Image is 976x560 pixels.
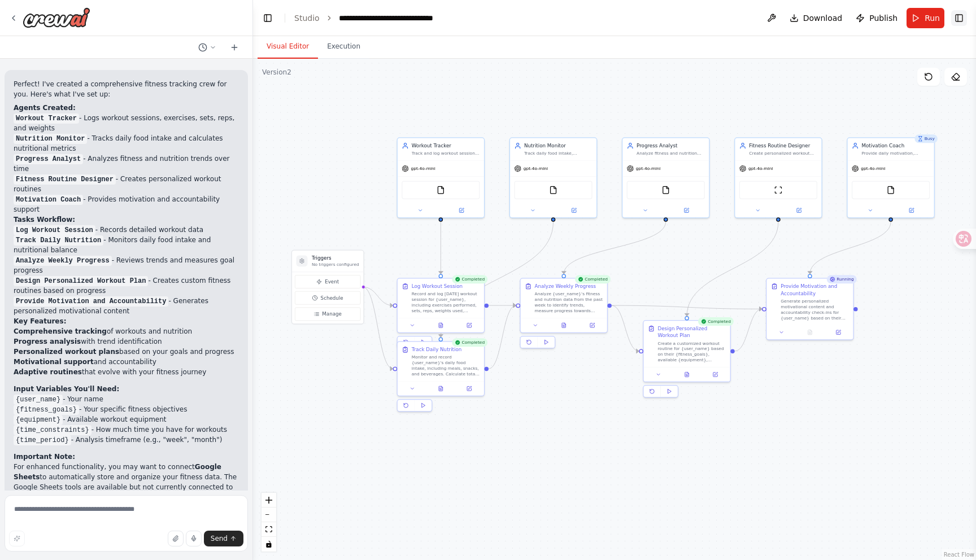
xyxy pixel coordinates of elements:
button: Manage [295,308,360,321]
button: Switch to previous chat [194,41,221,54]
g: Edge from 9f7a5f95-2b16-4a1b-8230-3c3e6b4a39a4 to ff99d3f5-1340-4bfc-8f34-71935408314f [612,302,762,313]
li: - Monitors daily food intake and nutritional balance [14,235,239,255]
strong: Progress analysis [14,338,81,345]
button: Visual Editor [258,35,318,59]
code: Motivation Coach [14,195,83,205]
span: Send [211,534,228,543]
g: Edge from add86524-7855-4f87-91eb-27a298512f7c to 19e8e500-9fc1-4954-9b97-d3091cf90a6a [437,222,444,274]
span: Event [325,278,339,285]
code: Workout Tracker [14,113,79,124]
button: Open in side panel [891,206,931,215]
code: {time_period} [14,435,71,445]
li: based on your goals and progress [14,347,239,357]
span: gpt-4o-mini [861,166,885,172]
code: Track Daily Nutrition [14,235,103,246]
g: Edge from 4de7b13d-85db-4e67-94fe-fdf2b954bb52 to b997bf6c-1e37-4ef1-9636-1244ace8bc19 [437,222,557,338]
g: Edge from b1eb90c1-44e5-48dc-9f66-93f10f450f4c to 9f7a5f95-2b16-4a1b-8230-3c3e6b4a39a4 [560,222,669,274]
button: View output [672,370,702,379]
button: Show right sidebar [951,10,967,26]
g: Edge from 9f7a5f95-2b16-4a1b-8230-3c3e6b4a39a4 to 8af4dc8a-3f67-47da-8ba7-7a933ec115bf [612,302,639,355]
div: Track daily food intake, calculate macronutrients and calories for {user_name}. Monitor nutrition... [524,151,592,156]
li: - Records detailed workout data [14,225,239,235]
button: zoom in [262,493,276,508]
button: Start a new chat [225,41,243,54]
div: Workout TrackerTrack and log workout sessions, exercises, sets, reps, and weights for {user_name}... [397,137,485,218]
div: Track Daily Nutrition [412,346,462,353]
code: Fitness Routine Designer [14,174,116,185]
button: Open in side panel [580,321,604,330]
code: Provide Motivation and Accountability [14,296,168,307]
button: View output [426,384,456,393]
li: - Logs workout sessions, exercises, sets, reps, and weights [14,113,239,133]
strong: Personalized workout plans [14,348,119,356]
span: gpt-4o-mini [636,166,660,172]
div: Completed [698,317,734,326]
button: Publish [851,8,902,28]
img: FileReadTool [887,186,895,194]
li: and accountability [14,357,239,367]
li: of workouts and nutrition [14,326,239,336]
div: BusyMotivation CoachProvide daily motivation, accountability, and encouragement to {user_name} fo... [847,137,935,218]
li: - Your specific fitness objectives [14,404,239,414]
div: Analyze fitness and nutrition data trends for {user_name} over {time_period}. Identify patterns, ... [637,151,705,156]
code: {fitness_goals} [14,405,79,415]
button: Open in side panel [826,328,851,336]
li: - Your name [14,394,239,404]
li: - Creates custom fitness routines based on progress [14,275,239,296]
div: Progress Analyst [637,142,705,149]
li: with trend identification [14,336,239,347]
div: CompletedDesign Personalized Workout PlanCreate a customized workout routine for {user_name} base... [643,320,731,401]
div: Busy [914,134,938,143]
div: Create a customized workout routine for {user_name} based on their {fitness_goals}, available {eq... [657,340,726,363]
code: {user_name} [14,395,63,405]
li: - Analysis timeframe (e.g., "week", "month") [14,435,239,445]
button: Open in side panel [779,206,818,215]
span: Run [925,12,940,24]
code: Progress Analyst [14,154,83,164]
span: Download [803,12,843,24]
p: Perfect! I've created a comprehensive fitness tracking crew for you. Here's what I've set up: [14,79,239,99]
li: - Reviews trends and measures goal progress [14,255,239,275]
button: Upload files [168,531,184,546]
strong: Important Note: [14,453,75,461]
div: Track and log workout sessions, exercises, sets, reps, and weights for {user_name}. Maintain accu... [412,151,480,156]
code: {time_constraints} [14,425,91,435]
strong: Key Features: [14,317,66,325]
li: - Generates personalized motivational content [14,296,239,316]
span: Manage [322,310,342,317]
div: Running [827,275,857,283]
button: No output available [795,328,825,336]
g: Edge from b997bf6c-1e37-4ef1-9636-1244ace8bc19 to 9f7a5f95-2b16-4a1b-8230-3c3e6b4a39a4 [489,302,516,372]
button: Run [907,8,944,28]
span: gpt-4o-mini [748,166,773,172]
div: Completed [575,275,611,283]
button: Open in side panel [442,206,481,215]
button: Open in side panel [666,206,706,215]
div: RunningProvide Motivation and AccountabilityGenerate personalized motivational content and accoun... [766,278,854,340]
button: Open in side panel [457,384,481,393]
g: Edge from d50744bb-338e-4ab0-8dfa-1acf032f5c5f to 8af4dc8a-3f67-47da-8ba7-7a933ec115bf [683,222,782,316]
div: Create personalized workout routines for {user_name} based on their {fitness_goals}, available {e... [749,151,817,156]
div: Nutrition MonitorTrack daily food intake, calculate macronutrients and calories for {user_name}. ... [509,137,598,218]
div: Progress AnalystAnalyze fitness and nutrition data trends for {user_name} over {time_period}. Ide... [622,137,710,218]
div: Design Personalized Workout Plan [657,325,726,339]
button: Event [295,275,360,288]
span: gpt-4o-mini [411,166,435,172]
li: - Analyzes fitness and nutrition trends over time [14,154,239,174]
li: that evolve with your fitness journey [14,367,239,377]
li: - Available workout equipment [14,414,239,425]
div: Provide Motivation and Accountability [781,283,849,297]
strong: Comprehensive tracking [14,327,107,335]
button: Send [204,531,243,546]
a: Studio [294,14,320,23]
div: Analyze Weekly Progress [535,283,596,290]
img: FileReadTool [549,186,557,194]
div: Completed [452,338,487,347]
code: Analyze Weekly Progress [14,256,112,266]
img: FileReadTool [661,186,670,194]
div: Fitness Routine Designer [749,142,817,149]
p: For enhanced functionality, you may want to connect to automatically store and organize your fitn... [14,462,239,502]
li: - Creates personalized workout routines [14,174,239,194]
button: Schedule [295,291,360,305]
strong: Agents Created: [14,104,76,112]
